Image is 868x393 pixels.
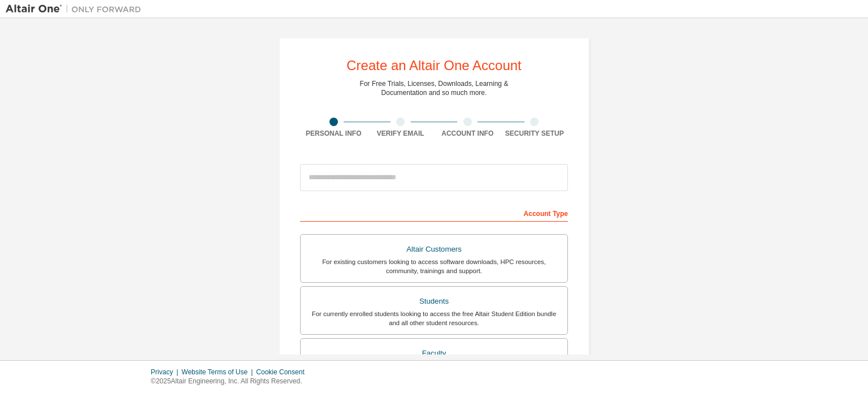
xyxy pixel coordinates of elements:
[300,129,367,138] div: Personal Info
[300,204,568,222] div: Account Type
[6,3,147,15] img: Altair One
[307,293,561,309] div: Students
[307,309,561,327] div: For currently enrolled students looking to access the free Altair Student Edition bundle and all ...
[307,241,561,257] div: Altair Customers
[346,59,522,72] div: Create an Altair One Account
[256,368,311,377] div: Cookie Consent
[501,129,568,138] div: Security Setup
[367,129,435,138] div: Verify Email
[307,346,561,361] div: Faculty
[151,368,181,377] div: Privacy
[151,377,311,386] p: © 2025 Altair Engineering, Inc. All Rights Reserved.
[434,129,501,138] div: Account Info
[307,257,561,275] div: For existing customers looking to access software downloads, HPC resources, community, trainings ...
[360,79,509,97] div: For Free Trials, Licenses, Downloads, Learning & Documentation and so much more.
[181,368,256,377] div: Website Terms of Use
